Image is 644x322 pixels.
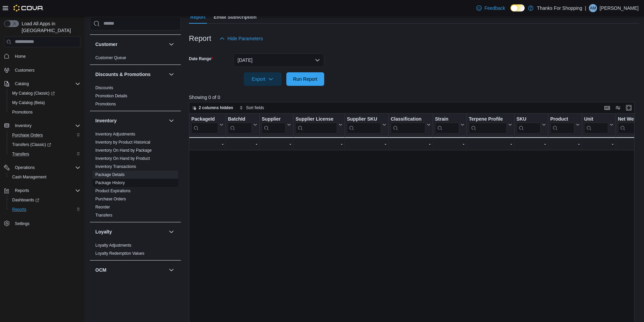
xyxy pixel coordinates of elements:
h3: Inventory [95,117,117,124]
button: Supplier License [295,116,342,133]
a: Feedback [474,1,508,15]
div: - [262,140,291,148]
div: Supplier SKU [347,116,381,122]
div: Customer [90,54,181,65]
button: OCM [167,266,175,274]
div: Unit [584,116,608,133]
a: Dashboards [9,196,42,204]
img: Cova [14,5,44,11]
button: My Catalog (Beta) [7,98,83,107]
span: Run Report [293,76,317,82]
div: SKU [516,116,540,122]
span: Transfers [9,150,80,158]
span: Email Subscription [214,10,257,24]
div: Inventory [90,130,181,222]
span: My Catalog (Beta) [12,100,45,105]
span: Inventory On Hand by Product [95,156,150,161]
button: Customer [167,40,175,48]
button: Home [1,51,83,61]
span: Reports [12,187,80,195]
a: Package Details [95,172,125,177]
button: Classification [391,116,431,133]
a: Transfers [9,150,32,158]
a: Discounts [95,85,113,90]
span: Promotions [9,108,80,116]
h3: Loyalty [95,228,112,235]
button: Catalog [12,80,31,88]
span: Inventory [12,122,80,130]
div: - [435,140,464,148]
a: Transfers (Classic) [9,141,54,149]
button: Inventory [167,117,175,125]
button: OCM [95,267,166,273]
div: Strain [435,116,459,122]
div: PackageId [191,116,218,122]
span: My Catalog (Beta) [9,99,80,107]
span: Report [190,10,206,24]
button: SKU [516,116,546,133]
a: Inventory On Hand by Product [95,156,150,161]
button: Catalog [1,79,83,89]
span: Settings [15,221,29,226]
div: Product [550,116,574,133]
h3: Discounts & Promotions [95,71,150,78]
div: SKU URL [516,116,540,133]
div: Discounts & Promotions [90,84,181,111]
a: Purchase Orders [95,197,126,201]
span: Purchase Orders [95,196,126,202]
span: Customers [15,68,34,73]
a: My Catalog (Classic) [9,89,57,97]
button: Customer [95,41,166,48]
span: Inventory by Product Historical [95,140,150,145]
button: Export [244,72,282,86]
h3: OCM [95,267,106,273]
button: BatchId [228,116,257,133]
div: Supplier License [295,116,337,133]
button: Cash Management [7,172,83,182]
span: Reports [12,207,26,212]
p: Thanks For Shopping [537,4,582,12]
div: - [516,140,546,148]
button: Reports [12,187,32,195]
div: - [584,140,613,148]
div: BatchId [228,116,252,122]
span: Home [15,54,26,59]
span: Purchase Orders [9,131,80,139]
div: Terpene Profile [469,116,507,133]
label: Date Range [189,56,213,61]
a: Package History [95,180,125,185]
span: Loyalty Redemption Values [95,251,144,256]
div: - [550,140,579,148]
button: Discounts & Promotions [95,71,166,78]
span: Transfers [95,213,112,218]
nav: Complex example [4,49,80,246]
a: Product Expirations [95,189,130,193]
span: Home [12,52,80,60]
button: [DATE] [234,53,324,67]
div: Supplier [262,116,286,122]
button: Promotions [7,107,83,117]
button: 2 columns hidden [189,104,236,112]
div: Unit [584,116,608,122]
span: Dashboards [12,197,39,203]
span: Inventory [15,123,31,128]
span: Cash Management [12,174,46,180]
button: Operations [1,163,83,172]
button: Inventory [95,117,166,124]
span: Transfers [12,151,29,157]
div: Strain [435,116,459,133]
span: Dashboards [9,196,80,204]
input: Dark Mode [510,4,525,11]
button: Strain [435,116,464,133]
a: Inventory On Hand by Package [95,148,152,153]
button: PackageId [191,116,223,133]
a: Reorder [95,205,110,209]
a: Inventory Transactions [95,164,136,169]
span: Promotion Details [95,93,127,99]
div: - [469,140,512,148]
div: BatchId [228,116,252,133]
span: Loyalty Adjustments [95,243,132,248]
button: Sort fields [237,104,267,112]
div: - [391,140,431,148]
